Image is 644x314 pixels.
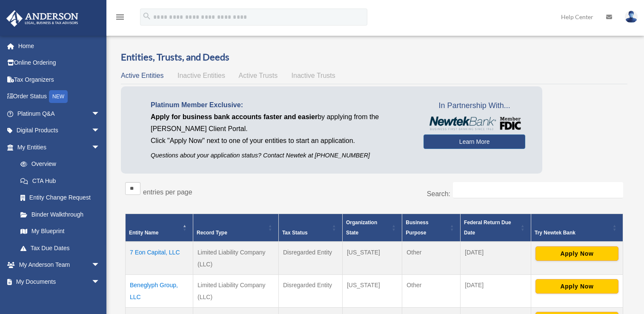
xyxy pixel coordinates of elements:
i: menu [115,12,125,22]
td: Other [402,242,461,275]
p: Questions about your application status? Contact Newtek at [PHONE_NUMBER] [151,150,411,161]
span: arrow_drop_down [92,122,109,140]
span: Organization State [346,220,377,236]
a: My Entitiesarrow_drop_down [6,139,109,156]
td: Disregarded Entity [278,242,342,275]
span: Active Trusts [239,72,278,79]
span: Business Purpose [406,220,428,236]
span: Inactive Trusts [292,72,335,79]
span: arrow_drop_down [92,273,109,291]
th: Tax Status: Activate to sort [278,214,342,242]
a: Home [6,37,113,54]
a: Digital Productsarrow_drop_down [6,122,113,139]
a: My Anderson Teamarrow_drop_down [6,257,113,274]
a: Tax Organizers [6,71,113,88]
th: Federal Return Due Date: Activate to sort [461,214,531,242]
th: Entity Name: Activate to invert sorting [126,214,193,242]
a: CTA Hub [12,172,109,189]
span: In Partnership With... [424,99,525,113]
span: Apply for business bank accounts faster and easier [151,113,318,120]
a: Order StatusNEW [6,88,113,106]
a: My Documentsarrow_drop_down [6,273,113,290]
td: [DATE] [461,274,531,307]
button: Apply Now [535,279,618,294]
a: Overview [12,156,104,173]
label: entries per page [143,188,192,196]
span: Active Entities [121,72,163,79]
div: NEW [49,90,68,103]
td: Disregarded Entity [278,274,342,307]
span: arrow_drop_down [92,105,109,123]
th: Record Type: Activate to sort [193,214,279,242]
p: by applying from the [PERSON_NAME] Client Portal. [151,111,411,135]
td: Limited Liability Company (LLC) [193,274,279,307]
img: User Pic [625,11,638,23]
td: Other [402,274,461,307]
button: Apply Now [535,246,618,261]
a: Platinum Q&Aarrow_drop_down [6,105,113,122]
th: Business Purpose: Activate to sort [402,214,461,242]
div: Try Newtek Bank [535,228,610,238]
img: NewtekBankLogoSM.png [428,117,521,130]
td: [US_STATE] [342,274,402,307]
a: Entity Change Request [12,189,109,206]
td: Beneglyph Group, LLC [126,274,193,307]
span: Inactive Entities [177,72,225,79]
span: arrow_drop_down [92,139,109,156]
span: Record Type [197,230,227,236]
td: 7 Eon Capital, LLC [126,242,193,275]
p: Platinum Member Exclusive: [151,99,411,111]
a: Learn More [424,134,525,149]
a: My Blueprint [12,223,109,240]
span: Tax Status [282,230,308,236]
span: Entity Name [129,230,158,236]
td: [DATE] [461,242,531,275]
a: Binder Walkthrough [12,206,109,223]
h3: Entities, Trusts, and Deeds [121,51,627,64]
span: arrow_drop_down [92,257,109,274]
img: Anderson Advisors Platinum Portal [4,10,81,27]
a: Tax Due Dates [12,240,109,257]
span: Federal Return Due Date [464,220,511,236]
a: Online Ordering [6,54,113,71]
label: Search: [427,190,450,197]
th: Try Newtek Bank : Activate to sort [531,214,623,242]
th: Organization State: Activate to sort [342,214,402,242]
td: Limited Liability Company (LLC) [193,242,279,275]
a: menu [115,15,125,22]
td: [US_STATE] [342,242,402,275]
p: Click "Apply Now" next to one of your entities to start an application. [151,135,411,147]
i: search [142,11,152,21]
